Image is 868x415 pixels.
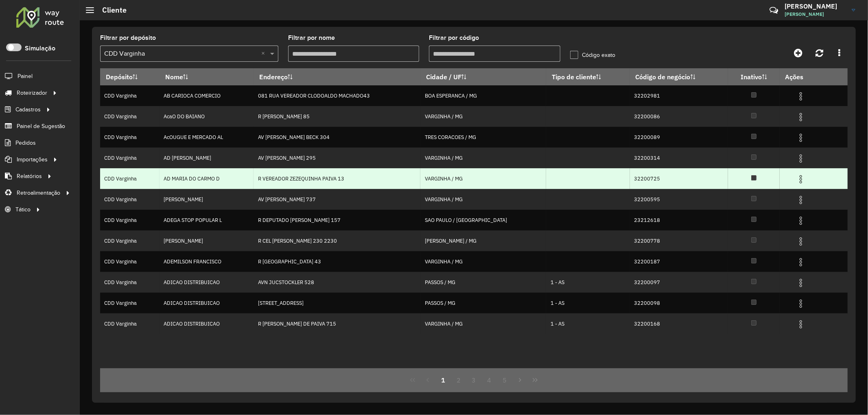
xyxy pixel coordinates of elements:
td: 32200089 [630,127,728,148]
button: 4 [481,372,497,388]
td: VARGINHA / MG [420,168,546,189]
td: [PERSON_NAME] / MG [420,230,546,251]
td: SAO PAULO / [GEOGRAPHIC_DATA] [420,210,546,230]
span: Painel de Sugestão [17,122,65,130]
td: CDD Varginha [100,168,160,189]
td: VARGINHA / MG [420,251,546,272]
span: Retroalimentação [17,189,60,197]
td: ADEGA STOP POPULAR L [160,210,254,230]
td: AV [PERSON_NAME] 295 [254,148,420,168]
label: Filtrar por nome [288,33,335,43]
td: VARGINHA / MG [420,148,546,168]
td: R VEREADOR ZEZEQUINHA PAIVA 13 [254,168,420,189]
td: TRES CORACOES / MG [420,127,546,148]
td: CDD Varginha [100,106,160,127]
td: AB CARIOCA COMERCIO [160,85,254,106]
td: CDD Varginha [100,272,160,293]
td: 32200097 [630,272,728,293]
span: Importações [17,155,48,164]
td: AD [PERSON_NAME] [160,148,254,168]
td: R DEPUTADO [PERSON_NAME] 157 [254,210,420,230]
span: Relatórios [17,172,42,180]
span: Clear all [261,49,268,59]
h2: Cliente [94,6,127,15]
td: 32200187 [630,251,728,272]
td: 32200098 [630,293,728,313]
td: CDD Varginha [100,313,160,334]
td: VARGINHA / MG [420,313,546,334]
td: CDD Varginha [100,293,160,313]
td: CDD Varginha [100,189,160,210]
span: Painel [17,72,33,80]
td: R CEL [PERSON_NAME] 230 2230 [254,230,420,251]
th: Código de negócio [630,68,728,85]
td: 081 RUA VEREADOR CLODOALDO MACHADO43 [254,85,420,106]
td: 32200314 [630,148,728,168]
td: ADICAO DISTRIBUICAO [160,272,254,293]
td: 1 - AS [546,293,630,313]
td: [PERSON_NAME] [160,189,254,210]
td: CDD Varginha [100,210,160,230]
label: Simulação [25,43,55,53]
td: VARGINHA / MG [420,106,546,127]
td: CDD Varginha [100,230,160,251]
span: Cadastros [15,105,41,114]
span: Pedidos [15,139,36,147]
label: Código exato [570,51,615,59]
td: CDD Varginha [100,127,160,148]
td: ADICAO DISTRIBUICAO [160,293,254,313]
td: R [GEOGRAPHIC_DATA] 43 [254,251,420,272]
td: VARGINHA / MG [420,189,546,210]
th: Inativo [728,68,780,85]
td: 32200086 [630,106,728,127]
td: [PERSON_NAME] [160,230,254,251]
th: Tipo de cliente [546,68,630,85]
th: Depósito [100,68,160,85]
th: Nome [160,68,254,85]
button: Last Page [527,372,543,388]
td: 32200725 [630,168,728,189]
td: CDD Varginha [100,85,160,106]
td: PASSOS / MG [420,293,546,313]
td: ADEMILSON FRANCISCO [160,251,254,272]
td: 32200595 [630,189,728,210]
td: 32200168 [630,313,728,334]
td: AVN JUCSTOCKLER 528 [254,272,420,293]
td: 32200778 [630,230,728,251]
button: 2 [451,372,466,388]
th: Cidade / UF [420,68,546,85]
th: Endereço [254,68,420,85]
td: PASSOS / MG [420,272,546,293]
td: AV [PERSON_NAME] BECK 304 [254,127,420,148]
button: 3 [466,372,482,388]
button: Next Page [512,372,528,388]
td: 1 - AS [546,272,630,293]
td: AV [PERSON_NAME] 737 [254,189,420,210]
td: CDD Varginha [100,251,160,272]
a: Contato Rápido [765,2,783,19]
h3: [PERSON_NAME] [785,2,846,10]
td: AcOUGUE E MERCADO AL [160,127,254,148]
th: Ações [780,68,829,85]
label: Filtrar por depósito [100,33,156,43]
td: CDD Varginha [100,148,160,168]
td: BOA ESPERANCA / MG [420,85,546,106]
span: Roteirizador [17,89,47,97]
button: 1 [435,372,451,388]
label: Filtrar por código [429,33,479,43]
td: R [PERSON_NAME] DE PAIVA 715 [254,313,420,334]
td: 32202981 [630,85,728,106]
td: 23212618 [630,210,728,230]
td: AcaO DO BAIANO [160,106,254,127]
td: ADICAO DISTRIBUICAO [160,313,254,334]
span: Tático [15,205,31,214]
button: 5 [497,372,512,388]
td: 1 - AS [546,313,630,334]
td: R [PERSON_NAME] 85 [254,106,420,127]
td: AD MARIA DO CARMO D [160,168,254,189]
td: [STREET_ADDRESS] [254,293,420,313]
span: [PERSON_NAME] [785,11,846,18]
